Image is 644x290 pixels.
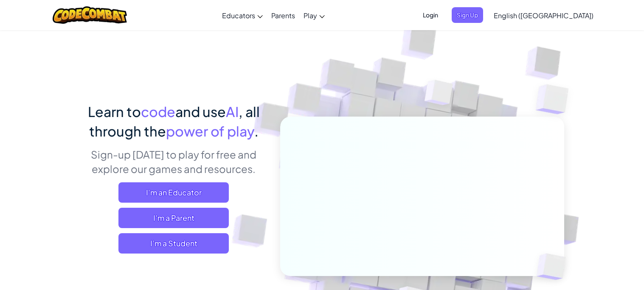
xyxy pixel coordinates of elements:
[519,64,592,135] img: Overlap cubes
[254,123,259,139] span: .
[222,11,255,20] span: Educators
[166,123,254,139] span: power of play
[267,4,299,27] a: Parents
[218,4,267,27] a: Educators
[452,7,483,23] button: Sign Up
[226,103,239,120] span: AI
[118,182,229,203] a: I'm an Educator
[408,63,470,126] img: Overlap cubes
[118,208,229,228] a: I'm a Parent
[418,7,443,23] button: Login
[141,103,175,120] span: code
[118,233,229,254] button: I'm a Student
[80,147,267,176] p: Sign-up [DATE] to play for free and explore our games and resources.
[494,11,593,20] span: English ([GEOGRAPHIC_DATA])
[489,4,598,27] a: English ([GEOGRAPHIC_DATA])
[53,6,127,24] img: CodeCombat logo
[175,103,226,120] span: and use
[88,103,141,120] span: Learn to
[299,4,329,27] a: Play
[304,11,317,20] span: Play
